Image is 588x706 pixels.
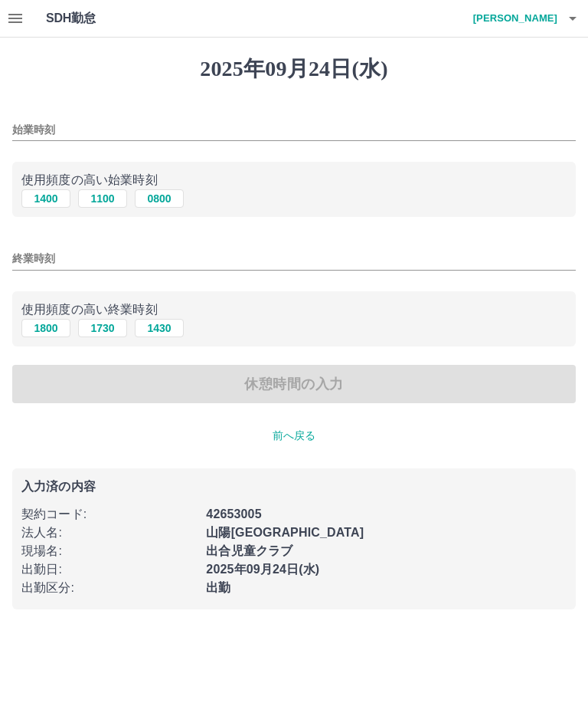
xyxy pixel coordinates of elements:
[206,526,364,539] b: 山陽[GEOGRAPHIC_DATA]
[21,505,197,524] p: 契約コード :
[206,563,319,576] b: 2025年09月24日(水)
[78,189,127,208] button: 1100
[78,319,127,337] button: 1730
[21,560,197,579] p: 出勤日 :
[21,300,567,319] p: 使用頻度の高い終業時刻
[21,171,567,189] p: 使用頻度の高い始業時刻
[135,189,184,208] button: 0800
[21,579,197,597] p: 出勤区分 :
[21,189,70,208] button: 1400
[21,481,567,493] p: 入力済の内容
[12,428,576,444] p: 前へ戻る
[21,319,70,337] button: 1800
[206,581,230,594] b: 出勤
[135,319,184,337] button: 1430
[12,56,576,82] h1: 2025年09月24日(水)
[206,544,292,557] b: 出合児童クラブ
[21,524,197,542] p: 法人名 :
[206,507,261,520] b: 42653005
[21,542,197,560] p: 現場名 :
